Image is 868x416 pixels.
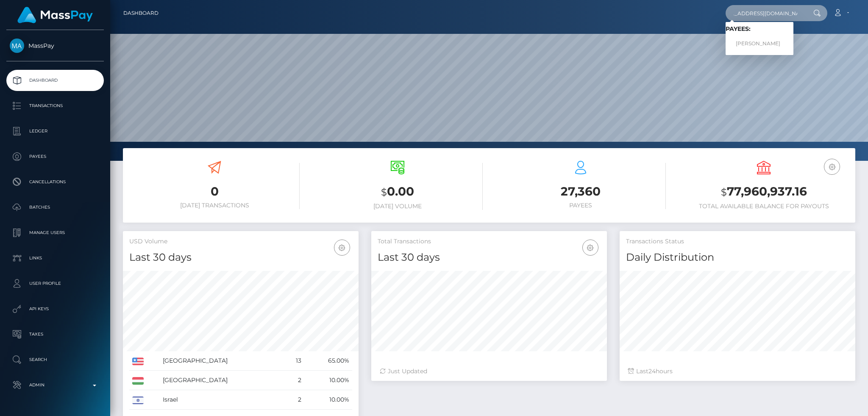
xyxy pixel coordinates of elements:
h6: [DATE] Transactions [129,202,300,209]
td: 2 [284,371,304,390]
p: Batches [10,201,100,214]
p: Ledger [10,125,100,138]
p: Admin [10,379,100,391]
td: 13 [284,351,304,371]
h3: 0.00 [312,183,483,201]
h4: Last 30 days [378,250,601,265]
a: Transactions [6,95,104,116]
img: MassPay Logo [17,7,93,23]
a: Batches [6,197,104,218]
p: Dashboard [10,74,100,87]
a: API Keys [6,298,104,320]
h6: Payees: [726,25,793,33]
h4: Last 30 days [129,250,352,265]
a: Admin [6,375,104,396]
p: Search [10,353,100,366]
a: Search [6,349,104,370]
a: [PERSON_NAME] [726,36,793,52]
input: Search... [726,5,805,21]
div: Just Updated [380,367,598,376]
td: [GEOGRAPHIC_DATA] [160,371,284,390]
div: Last hours [628,367,847,376]
small: $ [381,186,387,198]
h3: 77,960,937.16 [679,183,849,201]
td: Israel [160,390,284,410]
h5: USD Volume [129,237,352,246]
small: $ [721,186,727,198]
h6: Payees [495,202,666,209]
a: Dashboard [123,4,159,22]
td: 65.00% [304,351,352,371]
td: 2 [284,390,304,410]
p: User Profile [10,277,100,290]
h4: Daily Distribution [626,250,849,265]
h3: 27,360 [495,183,666,200]
td: 10.00% [304,390,352,410]
h3: 0 [129,183,300,200]
td: 10.00% [304,371,352,390]
img: IL.png [132,397,144,404]
p: Links [10,252,100,264]
p: Cancellations [10,176,100,188]
h6: [DATE] Volume [312,203,483,210]
p: Manage Users [10,226,100,239]
a: Payees [6,146,104,167]
a: User Profile [6,273,104,294]
p: API Keys [10,303,100,315]
p: Payees [10,150,100,163]
a: Links [6,248,104,269]
p: Taxes [10,328,100,341]
img: HU.png [132,377,144,385]
h5: Total Transactions [378,237,601,246]
h5: Transactions Status [626,237,849,246]
a: Dashboard [6,70,104,91]
a: Cancellations [6,171,104,193]
a: Taxes [6,324,104,345]
h6: Total Available Balance for Payouts [679,203,849,210]
td: [GEOGRAPHIC_DATA] [160,351,284,371]
img: US.png [132,358,144,365]
span: MassPay [6,42,104,50]
a: Ledger [6,121,104,142]
span: 24 [648,367,656,375]
a: Manage Users [6,222,104,243]
p: Transactions [10,99,100,112]
img: MassPay [10,39,24,53]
